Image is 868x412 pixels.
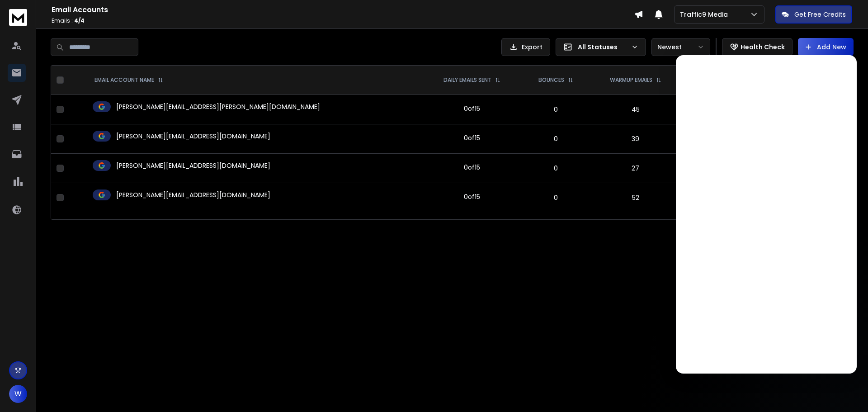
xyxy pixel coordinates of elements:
td: 39 [590,124,681,154]
p: Get Free Credits [794,10,846,19]
img: logo [9,9,27,26]
p: Traffic9 Media [680,10,731,19]
p: Emails : [52,17,634,24]
iframe: Intercom live chat [835,381,857,403]
p: All Statuses [578,43,627,52]
div: EMAIL ACCOUNT NAME [94,76,163,84]
p: WARMUP EMAILS [610,76,652,84]
button: Get Free Credits [775,5,852,24]
button: Health Check [722,38,793,56]
td: 52 [590,183,681,213]
div: 0 of 15 [464,192,480,201]
p: 0 [527,164,585,173]
div: 0 of 15 [464,104,480,113]
p: 0 [527,134,585,143]
p: [PERSON_NAME][EMAIL_ADDRESS][DOMAIN_NAME] [116,132,270,141]
p: [PERSON_NAME][EMAIL_ADDRESS][PERSON_NAME][DOMAIN_NAME] [116,102,320,111]
span: 4 / 4 [74,17,85,24]
div: 0 of 15 [464,133,480,142]
button: W [9,385,27,403]
p: DAILY EMAILS SENT [443,76,491,84]
td: 45 [590,95,681,124]
button: Export [501,38,550,56]
td: 27 [590,154,681,183]
button: Add New [798,38,854,56]
p: Health Check [741,43,785,52]
button: Newest [651,38,710,56]
iframe: Intercom live chat [676,55,857,374]
p: 0 [527,105,585,114]
p: 0 [527,193,585,202]
p: BOUNCES [538,76,564,84]
p: [PERSON_NAME][EMAIL_ADDRESS][DOMAIN_NAME] [116,190,270,199]
div: 0 of 15 [464,163,480,172]
h1: Email Accounts [52,5,634,15]
p: [PERSON_NAME][EMAIL_ADDRESS][DOMAIN_NAME] [116,161,270,170]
